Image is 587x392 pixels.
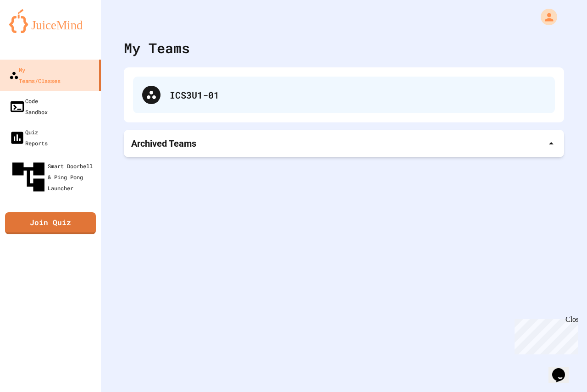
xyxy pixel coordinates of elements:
img: logo-orange.svg [9,9,92,33]
div: Code Sandbox [9,95,48,117]
div: Chat with us now!Close [4,4,63,58]
div: ICS3U1-01 [133,77,555,113]
iframe: chat widget [511,315,578,354]
iframe: chat widget [548,355,578,383]
div: ICS3U1-01 [170,88,546,102]
div: Smart Doorbell & Ping Pong Launcher [9,158,97,196]
a: Join Quiz [5,212,96,234]
div: My Teams/Classes [9,64,61,86]
div: My Account [531,6,559,28]
div: Quiz Reports [9,127,48,149]
p: Archived Teams [131,137,196,150]
div: My Teams [124,38,190,58]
